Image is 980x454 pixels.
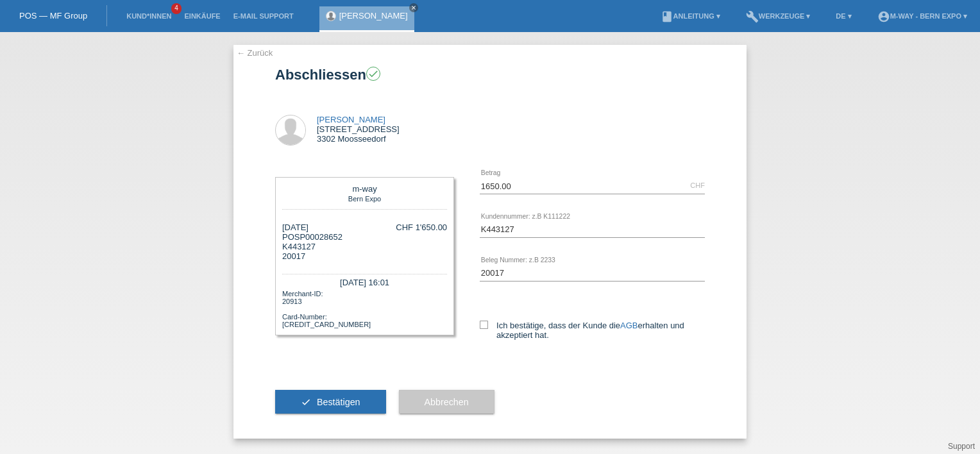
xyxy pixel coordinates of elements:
i: check [301,397,311,407]
div: [DATE] 16:01 [282,274,447,289]
i: close [410,4,417,11]
a: [PERSON_NAME] [339,11,408,21]
button: Abbrechen [399,390,494,414]
button: check Bestätigen [275,390,386,414]
div: m-way [285,184,444,194]
a: Kund*innen [120,12,178,20]
a: Support [948,442,975,451]
a: close [409,3,418,12]
h1: Abschliessen [275,67,705,83]
span: 20017 [282,251,305,261]
i: check [367,68,379,80]
a: [PERSON_NAME] [317,115,385,124]
span: Abbrechen [425,397,469,407]
a: account_circlem-way - Bern Expo ▾ [871,12,974,20]
div: CHF 1'650.00 [396,223,447,232]
i: book [661,10,673,23]
i: build [746,10,759,23]
a: buildWerkzeuge ▾ [739,12,817,20]
div: CHF [690,181,705,189]
a: Einkäufe [178,12,226,20]
a: DE ▾ [829,12,857,20]
i: account_circle [877,10,890,23]
span: K443127 [282,242,316,251]
a: ← Zurück [237,48,273,58]
div: Merchant-ID: 20913 Card-Number: [CREDIT_CARD_NUMBER] [282,289,447,328]
label: Ich bestätige, dass der Kunde die erhalten und akzeptiert hat. [480,321,705,340]
a: AGB [620,321,638,330]
span: Bestätigen [317,397,360,407]
a: POS — MF Group [19,11,87,21]
div: [STREET_ADDRESS] 3302 Moosseedorf [317,115,400,144]
a: bookAnleitung ▾ [654,12,727,20]
div: Bern Expo [285,194,444,203]
div: [DATE] POSP00028652 [282,223,342,261]
a: E-Mail Support [227,12,300,20]
span: 4 [171,3,182,14]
